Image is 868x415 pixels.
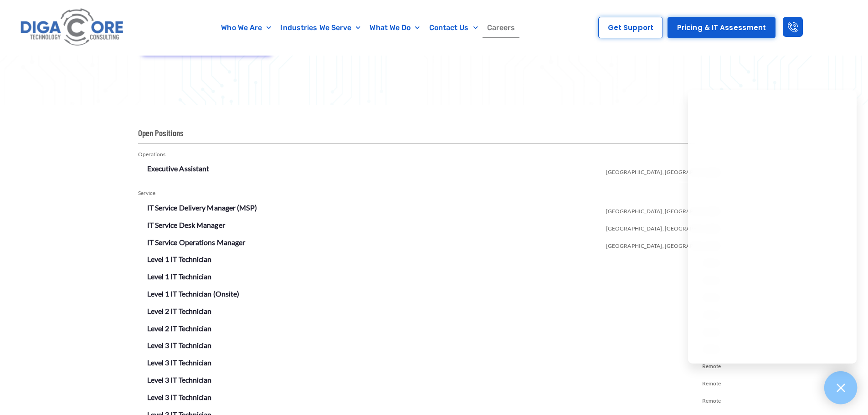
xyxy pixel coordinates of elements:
[668,17,776,38] a: Pricing & IT Assessment
[138,187,730,200] div: Service
[702,356,721,373] span: Remote
[425,17,483,38] a: Contact Us
[171,17,566,38] nav: Menu
[608,24,653,31] span: Get Support
[147,341,212,349] a: Level 3 IT Technician
[147,255,212,263] a: Level 1 IT Technician
[147,238,246,246] a: IT Service Operations Manager
[147,307,212,315] a: Level 2 IT Technician
[365,17,424,38] a: What We Do
[483,17,520,38] a: Careers
[138,128,730,143] h2: Open Positions
[147,358,212,367] a: Level 3 IT Technician
[598,17,663,38] a: Get Support
[138,148,730,161] div: Operations
[216,17,276,38] a: Who We Are
[147,220,225,229] a: IT Service Desk Manager
[276,17,365,38] a: Industries We Serve
[147,393,212,401] a: Level 3 IT Technician
[606,236,721,253] span: [GEOGRAPHIC_DATA], [GEOGRAPHIC_DATA]
[147,289,240,298] a: Level 1 IT Technician (Onsite)
[147,272,212,281] a: Level 1 IT Technician
[18,5,127,51] img: Digacore logo 1
[688,90,857,364] iframe: Chatgenie Messenger
[606,201,721,218] span: [GEOGRAPHIC_DATA], [GEOGRAPHIC_DATA]
[147,164,210,173] a: Executive Assistant
[147,375,212,384] a: Level 3 IT Technician
[606,162,721,179] span: [GEOGRAPHIC_DATA], [GEOGRAPHIC_DATA]
[606,218,721,236] span: [GEOGRAPHIC_DATA], [GEOGRAPHIC_DATA]
[702,373,721,390] span: Remote
[147,203,257,212] a: IT Service Delivery Manager (MSP)
[147,324,212,333] a: Level 2 IT Technician
[677,24,766,31] span: Pricing & IT Assessment
[702,390,721,408] span: Remote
